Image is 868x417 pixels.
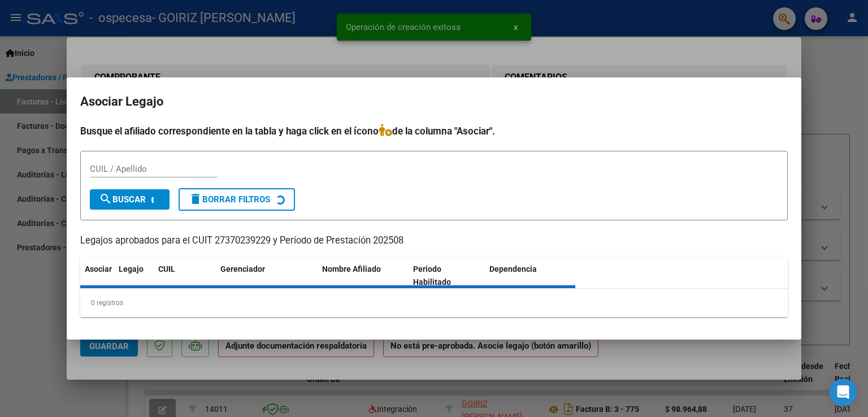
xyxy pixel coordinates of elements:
[99,192,112,206] mat-icon: search
[220,264,265,273] span: Gerenciador
[90,189,170,210] button: Buscar
[99,194,146,205] span: Buscar
[189,194,270,205] span: Borrar Filtros
[216,257,318,294] datatable-header-cell: Gerenciador
[119,264,144,273] span: Legajo
[189,192,202,206] mat-icon: delete
[80,124,788,138] h4: Busque el afiliado correspondiente en la tabla y haga click en el ícono de la columna "Asociar".
[85,264,112,273] span: Asociar
[80,91,788,112] h2: Asociar Legajo
[179,188,295,211] button: Borrar Filtros
[80,257,114,294] datatable-header-cell: Asociar
[80,234,788,248] p: Legajos aprobados para el CUIT 27370239229 y Período de Prestación 202508
[318,257,409,294] datatable-header-cell: Nombre Afiliado
[485,257,576,294] datatable-header-cell: Dependencia
[154,257,216,294] datatable-header-cell: CUIL
[80,289,788,317] div: 0 registros
[114,257,154,294] datatable-header-cell: Legajo
[158,264,175,273] span: CUIL
[830,379,857,406] div: Open Intercom Messenger
[409,257,485,294] datatable-header-cell: Periodo Habilitado
[322,264,381,273] span: Nombre Afiliado
[489,264,537,273] span: Dependencia
[413,264,451,286] span: Periodo Habilitado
